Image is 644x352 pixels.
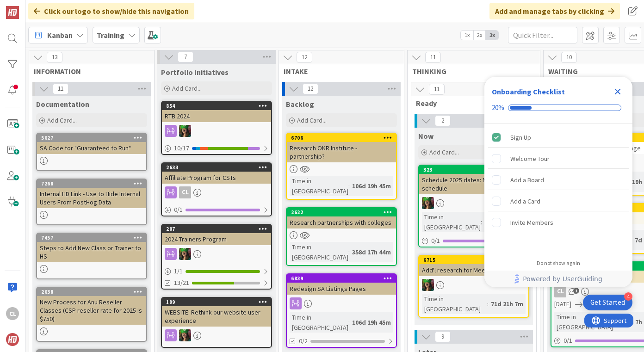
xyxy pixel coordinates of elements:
[37,288,146,325] div: 2638New Process for Anu Reseller Classes (CSP reseller rate for 2025 is $750)
[287,216,396,228] div: Research partnerships with colleges
[418,131,433,141] span: Now
[290,242,348,262] div: Time in [GEOGRAPHIC_DATA]
[162,233,271,245] div: 2024 Trainers Program
[489,299,526,309] div: 71d 21h 7m
[510,174,544,185] div: Add a Board
[303,83,318,94] span: 12
[435,115,451,126] span: 2
[419,174,528,194] div: Schedule 2025 dates: Need to schedule
[37,134,146,142] div: 5627
[287,134,396,162] div: 6706Research OKR Institute - partnership?
[510,132,531,143] div: Sign Up
[422,279,434,291] img: SL
[297,52,312,63] span: 12
[492,104,625,112] div: Checklist progress: 20%
[37,142,146,154] div: SA Code for "Guaranteed to Run"
[179,186,191,198] div: CL
[37,234,146,242] div: 7457
[162,298,271,327] div: 199WEBSITE: Rethink our website user experience
[162,163,271,184] div: 2633Affiliate Program for CSTs
[563,336,572,346] span: 0 / 1
[37,242,146,262] div: Steps to Add New Class or Trainer to HS
[290,312,348,333] div: Time in [GEOGRAPHIC_DATA]
[489,271,628,287] a: Powered by UserGuiding
[162,225,271,245] div: 2072024 Trainers Program
[41,135,146,141] div: 5627
[174,266,183,276] span: 1 / 1
[561,52,577,63] span: 10
[37,234,146,262] div: 7457Steps to Add New Class or Trainer to HS
[162,102,271,122] div: 854RTB 2024
[419,256,528,276] div: 6715Add'l research for Meetups
[162,163,271,172] div: 2633
[162,204,271,216] div: 0/1
[162,248,271,260] div: SL
[488,191,629,211] div: Add a Card is incomplete.
[350,317,393,327] div: 106d 19h 45m
[422,212,481,232] div: Time in [GEOGRAPHIC_DATA]
[162,266,271,277] div: 1/1
[19,1,42,12] span: Support
[47,30,73,41] span: Kanban
[484,77,632,287] div: Checklist Container
[287,274,396,295] div: 6839Redesign SA Listings Pages
[350,181,393,191] div: 106d 19h 45m
[488,170,629,190] div: Add a Board is incomplete.
[287,208,396,216] div: 2622
[486,31,498,40] span: 3x
[435,331,451,342] span: 9
[423,167,528,173] div: 323
[416,99,525,108] span: Ready
[492,104,504,112] div: 20%
[166,103,271,109] div: 854
[554,285,566,297] div: CL
[297,116,327,124] span: Add Card...
[37,179,146,188] div: 7268
[174,278,189,288] span: 13/21
[554,312,616,332] div: Time in [GEOGRAPHIC_DATA]
[350,247,393,257] div: 358d 17h 44m
[583,295,632,310] div: Open Get Started checklist, remaining modules: 4
[489,3,620,19] div: Add and manage tabs by clicking
[286,99,314,109] span: Backlog
[53,83,68,94] span: 11
[510,196,540,207] div: Add a Card
[554,299,571,309] span: [DATE]
[174,143,189,153] span: 10 / 17
[590,298,625,307] div: Get Started
[166,164,271,171] div: 2633
[6,307,19,320] div: CL
[162,142,271,154] div: 10/17
[287,274,396,283] div: 6839
[523,273,602,284] span: Powered by UserGuiding
[510,217,553,228] div: Invite Members
[348,317,350,327] span: :
[348,247,350,257] span: :
[290,176,348,196] div: Time in [GEOGRAPHIC_DATA]
[487,299,489,309] span: :
[422,197,434,209] img: SL
[37,134,146,154] div: 5627SA Code for "Guaranteed to Run"
[162,186,271,198] div: CL
[429,84,445,95] span: 11
[412,67,528,76] span: THINKING
[422,294,487,314] div: Time in [GEOGRAPHIC_DATA]
[47,52,62,63] span: 13
[166,299,271,305] div: 199
[481,217,482,227] span: :
[488,212,629,233] div: Invite Members is incomplete.
[178,51,193,62] span: 7
[174,205,183,215] span: 0 / 1
[41,180,146,187] div: 7268
[162,329,271,341] div: SL
[287,134,396,142] div: 6706
[6,6,19,19] img: Visit kanbanzone.com
[419,264,528,276] div: Add'l research for Meetups
[488,127,629,148] div: Sign Up is complete.
[461,31,473,40] span: 1x
[484,271,632,287] div: Footer
[291,275,396,282] div: 6839
[162,125,271,137] div: SL
[419,279,528,291] div: SL
[429,148,459,156] span: Add Card...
